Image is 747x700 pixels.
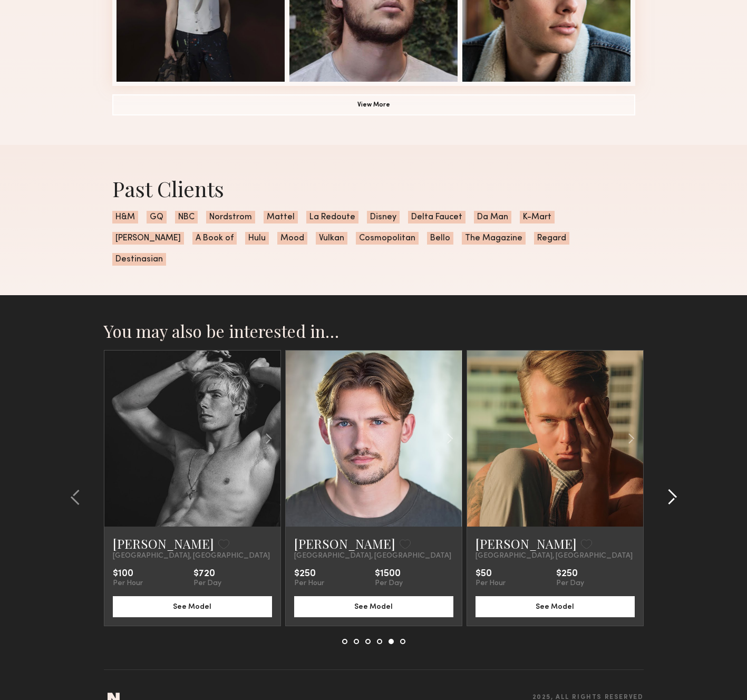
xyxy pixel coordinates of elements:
span: [GEOGRAPHIC_DATA], [GEOGRAPHIC_DATA] [294,552,451,560]
span: Cosmopolitan [356,232,419,245]
a: [PERSON_NAME] [294,535,395,552]
div: $720 [193,569,221,579]
span: H&M [112,211,138,223]
div: Per Hour [113,579,143,588]
div: $250 [294,569,324,579]
div: Per Day [375,579,403,588]
span: Da Man [474,211,511,223]
span: GQ [147,211,167,223]
span: Bello [427,232,453,245]
span: K-Mart [520,211,555,223]
a: See Model [294,601,453,610]
span: Vulkan [316,232,347,245]
a: [PERSON_NAME] [113,535,214,552]
span: Delta Faucet [408,211,465,223]
div: Per Day [193,579,221,588]
button: See Model [113,596,272,617]
span: Mood [277,232,307,245]
button: See Model [294,596,453,617]
button: See Model [476,596,635,617]
span: Hulu [245,232,269,245]
div: $250 [556,569,584,579]
span: Nordstrom [206,211,255,223]
span: [PERSON_NAME] [112,232,184,245]
div: $50 [476,569,506,579]
span: La Redoute [306,211,358,223]
span: Mattel [264,211,298,223]
button: View More [112,94,635,115]
div: Per Day [556,579,584,588]
a: [PERSON_NAME] [476,535,577,552]
h2: You may also be interested in… [104,320,644,342]
a: See Model [476,601,635,610]
span: The Magazine [462,232,526,245]
div: $100 [113,569,143,579]
span: [GEOGRAPHIC_DATA], [GEOGRAPHIC_DATA] [113,552,270,560]
a: See Model [113,601,272,610]
span: NBC [175,211,198,223]
div: Per Hour [294,579,324,588]
span: Regard [534,232,569,245]
div: Per Hour [476,579,506,588]
span: A Book of [192,232,237,245]
div: Past Clients [112,174,635,202]
span: Disney [367,211,400,223]
span: [GEOGRAPHIC_DATA], [GEOGRAPHIC_DATA] [476,552,633,560]
div: $1500 [375,569,403,579]
span: Destinasian [112,253,166,266]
